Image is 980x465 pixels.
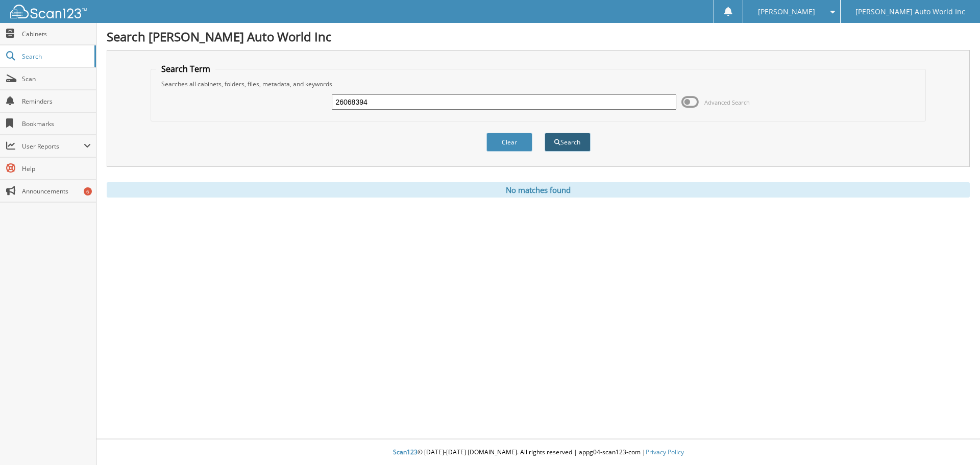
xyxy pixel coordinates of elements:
a: Privacy Policy [646,448,684,456]
span: Search [22,52,89,61]
div: 6 [84,187,92,195]
span: Cabinets [22,30,91,38]
span: Help [22,164,91,173]
span: [PERSON_NAME] Auto World Inc [855,9,965,15]
span: Announcements [22,187,91,195]
span: Reminders [22,97,91,106]
div: Searches all cabinets, folders, files, metadata, and keywords [156,80,921,88]
span: [PERSON_NAME] [758,9,815,15]
button: Clear [486,133,532,152]
button: Search [545,133,591,152]
span: Scan [22,75,91,83]
img: scan123-logo-white.svg [10,5,87,18]
span: Bookmarks [22,119,91,128]
div: No matches found [107,182,970,198]
h1: Search [PERSON_NAME] Auto World Inc [107,28,970,45]
span: Advanced Search [704,99,750,106]
legend: Search Term [156,63,215,75]
span: User Reports [22,142,84,151]
span: Scan123 [393,448,418,456]
iframe: Chat Widget [929,416,980,465]
div: © [DATE]-[DATE] [DOMAIN_NAME]. All rights reserved | appg04-scan123-com | [96,440,980,465]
